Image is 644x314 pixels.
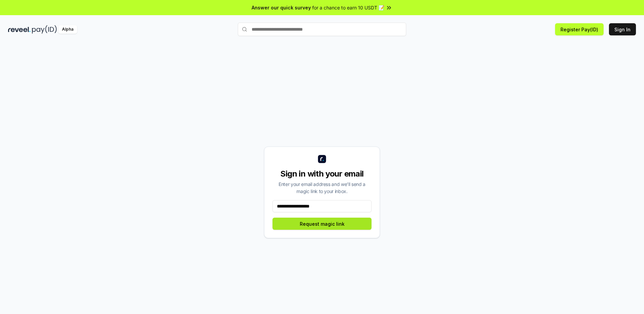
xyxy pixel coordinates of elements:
[312,4,384,11] span: for a chance to earn 10 USDT 📝
[8,25,31,34] img: reveel_dark
[272,181,372,195] div: Enter your email address and we’ll send a magic link to your inbox.
[272,218,372,230] button: Request magic link
[32,25,57,34] img: pay_id
[609,23,636,35] button: Sign In
[318,155,326,163] img: logo_small
[555,23,604,35] button: Register Pay(ID)
[272,168,372,179] div: Sign in with your email
[252,4,311,11] span: Answer our quick survey
[58,25,77,34] div: Alpha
